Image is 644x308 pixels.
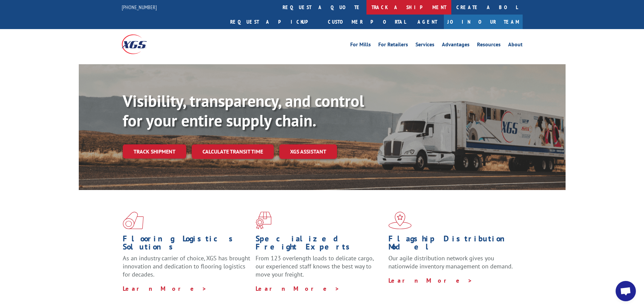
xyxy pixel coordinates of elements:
span: As an industry carrier of choice, XGS has brought innovation and dedication to flooring logistics... [123,254,250,278]
a: Track shipment [123,144,186,159]
p: From 123 overlength loads to delicate cargo, our experienced staff knows the best way to move you... [256,254,383,284]
a: Join Our Team [444,15,523,29]
img: xgs-icon-flagship-distribution-model-red [388,212,412,229]
a: Resources [477,42,501,49]
a: For Mills [350,42,371,49]
a: Customer Portal [323,15,411,29]
a: For Retailers [378,42,408,49]
a: [PHONE_NUMBER] [122,4,157,10]
h1: Flooring Logistics Solutions [123,235,251,254]
a: Calculate transit time [192,144,274,159]
a: XGS ASSISTANT [279,144,337,159]
a: Services [415,42,434,49]
a: Request a pickup [225,15,323,29]
b: Visibility, transparency, and control for your entire supply chain. [123,90,364,131]
a: Agent [411,15,444,29]
a: Advantages [442,42,470,49]
img: xgs-icon-total-supply-chain-intelligence-red [123,212,144,229]
a: Learn More > [123,285,207,292]
a: Open chat [616,281,636,301]
img: xgs-icon-focused-on-flooring-red [256,212,271,229]
h1: Specialized Freight Experts [256,235,383,254]
span: Our agile distribution network gives you nationwide inventory management on demand. [388,254,513,270]
a: Learn More > [256,285,340,292]
a: Learn More > [388,277,473,284]
h1: Flagship Distribution Model [388,235,516,254]
a: About [508,42,523,49]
